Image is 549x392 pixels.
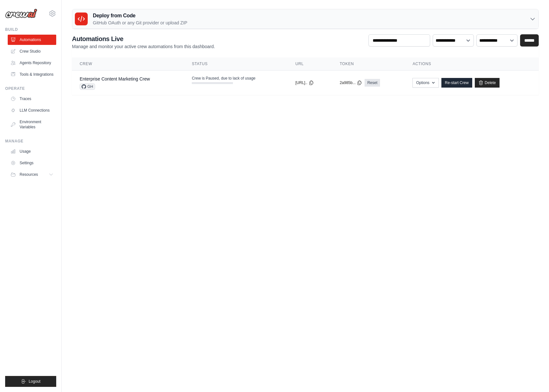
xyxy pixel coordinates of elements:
[93,20,187,26] p: GitHub OAuth or any Git provider or upload ZIP
[184,57,288,71] th: Status
[288,57,332,71] th: URL
[8,158,56,168] a: Settings
[8,46,56,56] a: Crew Studio
[8,169,56,180] button: Resources
[20,172,38,177] span: Resources
[72,34,215,43] h2: Automations Live
[8,58,56,68] a: Agents Repository
[5,139,56,144] div: Manage
[80,83,95,90] span: GH
[5,27,56,32] div: Build
[5,86,56,91] div: Operate
[8,105,56,115] a: LLM Connections
[29,379,40,384] span: Logout
[8,35,56,45] a: Automations
[8,69,56,80] a: Tools & Integrations
[8,146,56,157] a: Usage
[332,57,405,71] th: Token
[5,9,37,18] img: Logo
[405,57,539,71] th: Actions
[5,376,56,387] button: Logout
[8,117,56,132] a: Environment Variables
[8,94,56,104] a: Traces
[72,57,184,71] th: Crew
[340,80,362,85] button: 2a985b...
[475,78,500,88] a: Delete
[80,76,150,81] a: Enterprise Content Marketing Crew
[441,78,472,88] a: Re-start Crew
[93,12,187,20] h3: Deploy from Code
[72,43,215,50] p: Manage and monitor your active crew automations from this dashboard.
[192,76,255,81] span: Crew is Paused, due to lack of usage
[365,79,380,87] a: Reset
[412,78,438,88] button: Options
